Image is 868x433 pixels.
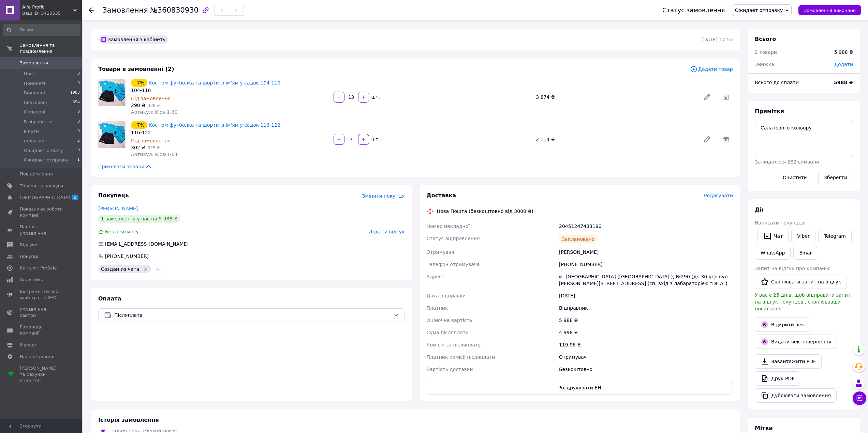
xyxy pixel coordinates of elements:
[818,229,852,243] a: Telegram
[24,80,45,87] span: Прийняті
[24,90,45,96] span: Виконані
[98,417,159,423] span: Історія замовлення
[24,109,45,115] span: Оплачені
[20,306,63,319] span: Управління сайтом
[131,79,147,87] div: - 7%
[558,363,734,375] div: Безкоштовно
[427,223,470,229] span: Номер накладної
[24,128,39,135] span: в пути
[148,145,160,150] span: 325 ₴
[24,99,47,106] span: Скасовані
[98,35,168,44] div: Замовлення з кабінету
[105,241,189,247] span: [EMAIL_ADDRESS][DOMAIN_NAME]
[131,103,145,108] span: 298 ₴
[20,342,37,348] span: Маркет
[20,365,63,384] span: [PERSON_NAME] та рахунки
[98,206,138,211] a: [PERSON_NAME]
[98,215,180,223] div: 1 замовлення у вас на 5 988 ₴
[755,354,822,369] a: Завантажити PDF
[370,136,381,143] div: шт.
[755,425,773,431] span: Мітки
[427,192,456,199] span: Доставка
[818,171,853,184] button: Зберегти
[20,183,63,189] span: Товари та послуги
[77,119,80,125] span: 0
[798,5,861,15] button: Замовлення виконано
[559,235,598,243] div: Заплановано
[755,121,853,157] textarea: Салатового кольору
[427,274,445,279] span: Адреса
[427,249,454,255] span: Отримувач
[24,71,34,77] span: Нові
[804,8,856,13] span: Замовлення виконано
[77,148,80,154] span: 0
[757,229,789,243] button: Чат
[102,6,148,14] span: Замовлення
[20,42,82,55] span: Замовлення та повідомлення
[427,236,480,241] span: Статус відправлення
[427,330,469,335] span: Сума післяплати
[755,371,800,386] a: Друк PDF
[77,80,80,87] span: 0
[755,36,776,42] span: Всього
[834,49,853,56] div: 5 988 ₴
[755,206,763,213] span: Дії
[149,80,281,86] a: Костюм футболка та шорти із ім'ям у садок 104-110
[558,339,734,351] div: 119.96 ₴
[662,7,725,14] div: Статус замовлення
[22,4,73,10] span: Alfa Profit
[362,193,405,199] span: Змінити покупця
[77,157,80,163] span: 1
[427,262,480,267] span: Телефон отримувача
[755,80,799,85] span: Всього до сплати
[24,119,53,125] span: В обработке
[131,96,171,101] span: Під замовлення
[20,277,43,283] span: Аналітика
[131,87,328,94] div: 104-110
[558,270,734,290] div: м. [GEOGRAPHIC_DATA] ([GEOGRAPHIC_DATA].), №290 (до 30 кг): вул. [PERSON_NAME][STREET_ADDRESS] (с...
[22,10,82,16] div: Ваш ID: 3410535
[755,62,774,67] span: Знижка
[24,157,69,163] span: Ожидает отправку
[20,171,53,177] span: Повідомлення
[755,246,791,260] a: WhatsApp
[104,253,149,260] div: [PHONE_NUMBER]
[114,311,391,319] span: Післяплата
[700,133,714,146] a: Редагувати
[558,314,734,326] div: 5 988 ₴
[427,305,448,311] span: Платник
[853,391,866,405] button: Чат з покупцем
[427,367,473,372] span: Вартість доставки
[755,318,810,332] a: Відкрити чек
[150,6,198,14] span: №360830930
[427,293,466,298] span: Дата відправки
[20,242,38,248] span: Відгуки
[427,342,481,347] span: Комісія за післяплату
[558,258,734,270] div: [PHONE_NUMBER]
[690,65,733,73] span: Додати товар
[427,354,495,360] span: Платник комісії післяплати
[131,121,147,129] div: - 7%
[20,206,63,218] span: Показники роботи компанії
[131,138,171,143] span: Під замовлення
[558,326,734,339] div: 4 998 ₴
[20,60,48,66] span: Замовлення
[20,195,70,201] span: [DEMOGRAPHIC_DATA]
[20,265,57,271] span: Каталог ProSale
[98,163,152,170] span: Приховати товари
[533,92,697,102] div: 3 874 ₴
[131,109,178,115] span: Артикул: Kids-1-60
[131,129,328,136] div: 116-122
[89,7,94,14] div: Повернутися назад
[558,220,734,232] div: 20451247433190
[77,71,80,77] span: 0
[369,229,404,234] span: Додати відгук
[77,109,80,115] span: 0
[793,246,818,260] button: Email
[427,318,472,323] span: Оціночна вартість
[101,266,139,272] span: Создан из чата
[148,103,160,108] span: 320 ₴
[558,351,734,363] div: Отримувач
[149,122,281,128] a: Костюм футболка та шорти із ім'ям у садок 116-122
[20,354,55,360] span: Налаштування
